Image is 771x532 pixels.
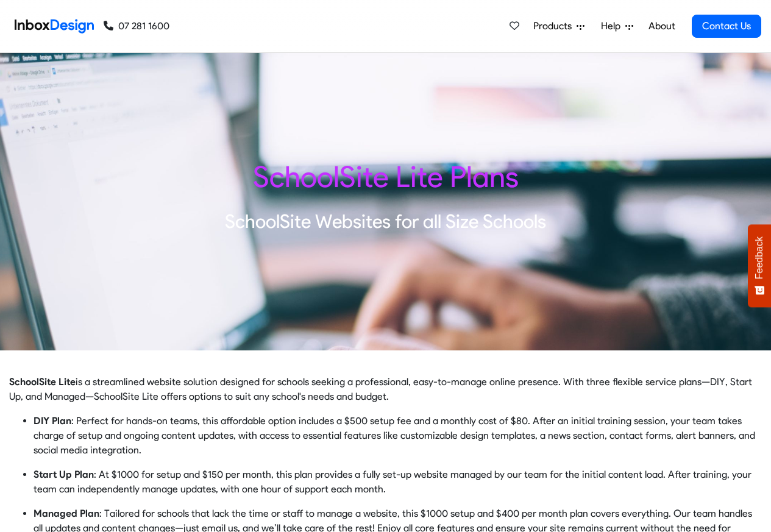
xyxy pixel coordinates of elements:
strong: Start Up Plan [34,469,94,480]
p: is a streamlined website solution designed for schools seeking a professional, easy-to-manage onl... [9,375,762,404]
p: : At $1000 for setup and $150 per month, this plan provides a fully set-up website managed by our... [34,467,762,497]
a: Contact Us [692,15,761,38]
a: Products [528,14,589,38]
heading: SchoolSite Lite Plans [15,160,757,195]
span: Help [601,19,625,34]
p: : Perfect for hands-on teams, this affordable option includes a $500 setup fee and a monthly cost... [34,414,762,458]
p: SchoolSite Websites for all Size Schools [15,210,757,234]
a: 07 281 1600 [104,19,169,34]
strong: DIY Plan [34,415,71,427]
strong: SchoolSite Lite [9,376,76,388]
strong: Managed Plan [34,508,99,519]
span: Products [533,19,577,34]
a: About [645,14,678,38]
span: Feedback [754,236,765,279]
button: Feedback - Show survey [748,224,771,307]
a: Help [596,14,638,38]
